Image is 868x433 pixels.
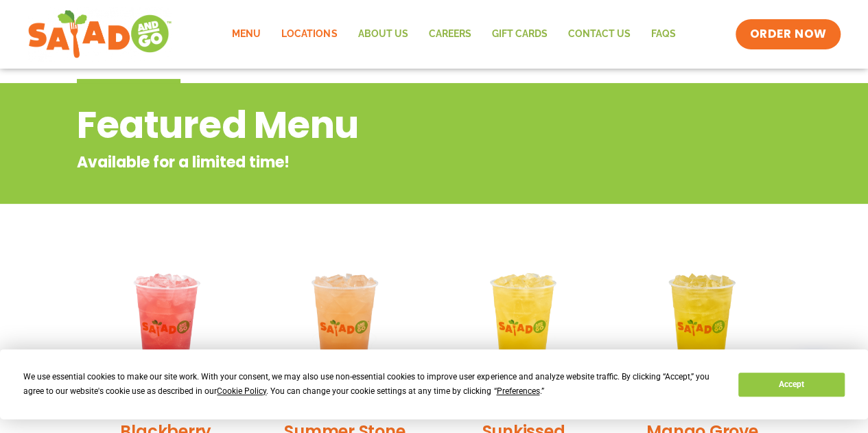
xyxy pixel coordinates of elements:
[736,19,840,49] a: ORDER NOW
[445,250,603,409] img: Product photo for Sunkissed Yuzu Lemonade
[77,151,681,174] p: Available for a limited time!
[23,370,722,399] div: We use essential cookies to make our site work. With your consent, we may also use non-essential ...
[222,19,271,50] a: Menu
[347,19,418,50] a: About Us
[738,373,844,397] button: Accept
[222,19,685,50] nav: Menu
[217,386,266,396] span: Cookie Policy
[623,250,782,409] img: Product photo for Mango Grove Lemonade
[557,19,640,50] a: Contact Us
[87,250,246,409] img: Product photo for Blackberry Bramble Lemonade
[77,97,681,153] h2: Featured Menu
[496,386,539,396] span: Preferences
[418,19,481,50] a: Careers
[481,19,557,50] a: GIFT CARDS
[271,19,347,50] a: Locations
[640,19,685,50] a: FAQs
[749,26,826,43] span: ORDER NOW
[27,7,172,62] img: new-SAG-logo-768×292
[266,250,424,409] img: Product photo for Summer Stone Fruit Lemonade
